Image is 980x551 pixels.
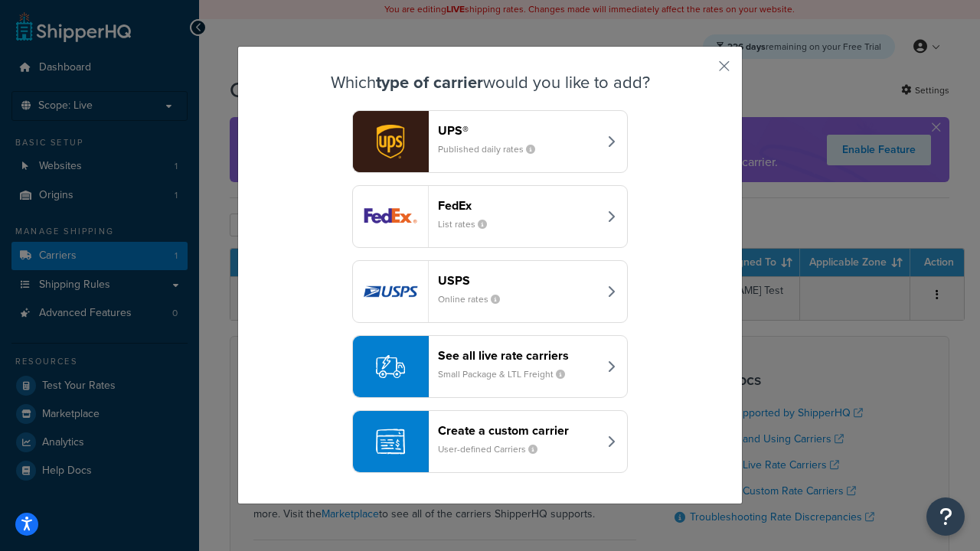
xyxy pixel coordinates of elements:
img: usps logo [353,261,428,322]
header: FedEx [438,198,598,213]
small: User-defined Carriers [438,442,550,456]
h3: Which would you like to add? [276,73,704,92]
img: fedEx logo [353,186,428,247]
strong: type of carrier [376,70,483,95]
button: See all live rate carriersSmall Package & LTL Freight [352,335,628,398]
button: Open Resource Center [926,497,965,536]
header: Create a custom carrier [438,423,598,438]
small: Published daily rates [438,142,547,156]
header: UPS® [438,123,598,138]
img: icon-carrier-liverate-becf4550.svg [376,352,405,381]
small: Small Package & LTL Freight [438,367,577,381]
header: See all live rate carriers [438,348,598,363]
button: usps logoUSPSOnline rates [352,260,628,323]
button: Create a custom carrierUser-defined Carriers [352,410,628,473]
button: ups logoUPS®Published daily rates [352,110,628,173]
small: List rates [438,217,499,231]
img: icon-carrier-custom-c93b8a24.svg [376,427,405,456]
img: ups logo [353,111,428,172]
small: Online rates [438,292,512,306]
header: USPS [438,273,598,288]
button: fedEx logoFedExList rates [352,185,628,248]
